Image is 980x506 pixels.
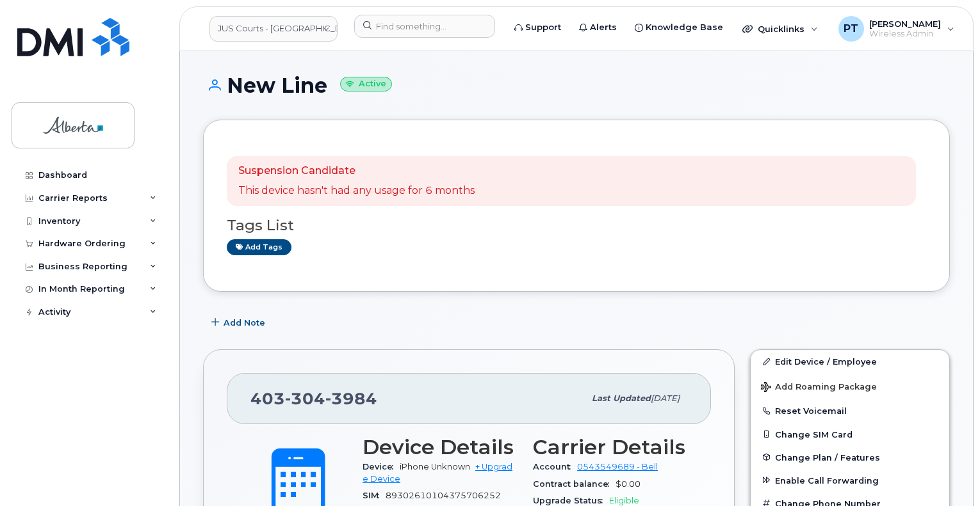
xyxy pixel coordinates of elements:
[238,164,475,178] p: Suspension Candidate
[363,436,518,459] h3: Device Details
[592,393,651,403] span: Last updated
[775,452,880,462] span: Change Plan / Features
[363,462,400,471] span: Device
[250,389,377,408] span: 403
[751,373,949,399] button: Add Roaming Package
[761,382,877,394] span: Add Roaming Package
[533,479,616,489] span: Contract balance
[238,184,475,198] p: This device hasn't had any usage for 6 months
[363,462,512,483] a: + Upgrade Device
[400,462,470,471] span: iPhone Unknown
[363,491,386,500] span: SIM
[203,74,950,97] h1: New Line
[751,350,949,373] a: Edit Device / Employee
[533,496,609,505] span: Upgrade Status
[285,389,325,408] span: 304
[751,446,949,469] button: Change Plan / Features
[325,389,377,408] span: 3984
[577,462,658,471] a: 0543549689 - Bell
[227,239,291,255] a: Add tags
[340,77,392,91] small: Active
[227,217,926,233] h3: Tags List
[203,311,276,334] button: Add Note
[751,399,949,422] button: Reset Voicemail
[386,491,501,500] span: 89302610104375706252
[224,317,265,329] span: Add Note
[533,436,688,459] h3: Carrier Details
[651,393,680,403] span: [DATE]
[533,462,577,471] span: Account
[616,479,641,489] span: $0.00
[751,423,949,446] button: Change SIM Card
[775,475,879,485] span: Enable Call Forwarding
[609,496,639,505] span: Eligible
[751,469,949,492] button: Enable Call Forwarding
